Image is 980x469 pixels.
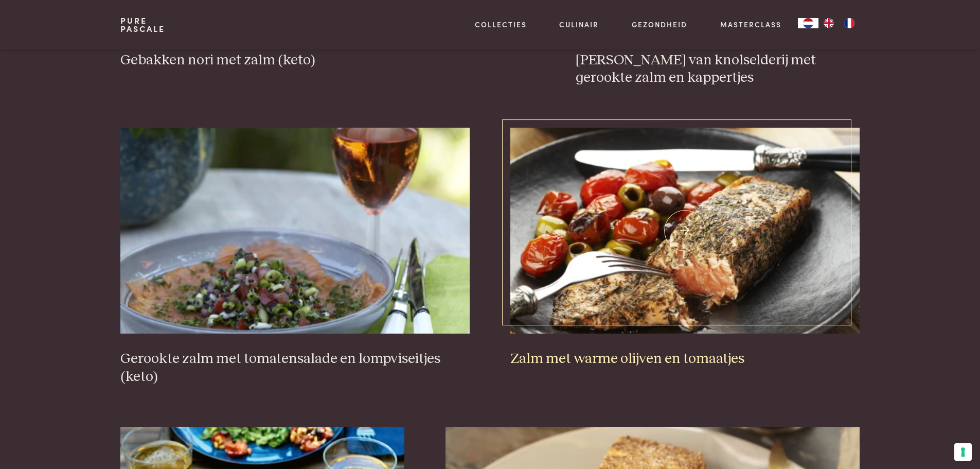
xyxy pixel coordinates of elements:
a: Zalm met warme olijven en tomaatjes Zalm met warme olijven en tomaatjes [510,128,859,368]
a: EN [818,18,839,28]
a: Collecties [475,19,527,30]
a: PurePascale [120,16,165,33]
img: Gerookte zalm met tomatensalade en lompviseitjes (keto) [120,128,469,334]
div: Language [798,18,818,28]
h3: [PERSON_NAME] van knolselderij met gerookte zalm en kappertjes [576,51,860,87]
button: Uw voorkeuren voor toestemming voor trackingtechnologieën [954,443,972,461]
img: Zalm met warme olijven en tomaatjes [510,128,859,334]
a: Culinair [559,19,599,30]
a: Gerookte zalm met tomatensalade en lompviseitjes (keto) Gerookte zalm met tomatensalade en lompvi... [120,128,469,386]
a: FR [839,18,860,28]
ul: Language list [818,18,860,28]
a: Masterclass [720,19,781,30]
h3: Zalm met warme olijven en tomaatjes [510,350,859,368]
h3: Gerookte zalm met tomatensalade en lompviseitjes (keto) [120,350,469,386]
a: NL [798,18,818,28]
a: Gezondheid [632,19,687,30]
h3: Gebakken nori met zalm (keto) [120,51,534,70]
aside: Language selected: Nederlands [798,18,860,28]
